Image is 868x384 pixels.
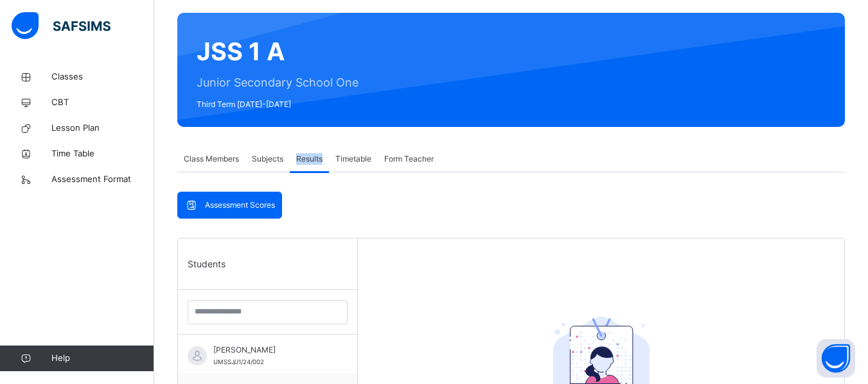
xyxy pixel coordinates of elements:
span: Classes [51,71,154,83]
span: [PERSON_NAME] [213,344,328,356]
span: Assessment Format [51,173,154,186]
div: Select a Student [486,284,717,310]
span: Subjects [252,153,283,165]
button: Open asap [817,339,855,378]
span: Time Table [51,147,154,160]
span: Form Teacher [384,153,434,165]
span: Results [296,153,323,165]
span: Assessment Scores [205,199,275,211]
span: Students [188,257,226,271]
span: UMSSJ/J1/24/002 [213,358,264,365]
span: Help [51,352,154,365]
img: default.svg [188,346,207,365]
img: safsims [12,12,111,39]
span: Class Members [184,153,239,165]
span: Lesson Plan [51,122,154,135]
span: Timetable [335,153,371,165]
span: CBT [51,96,154,109]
